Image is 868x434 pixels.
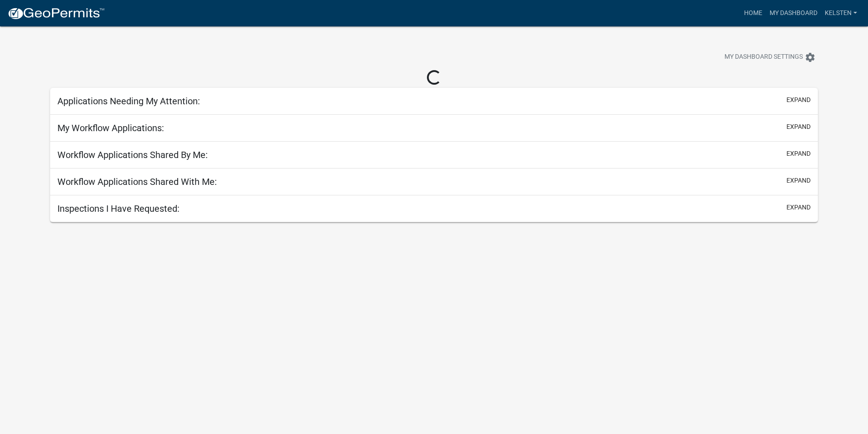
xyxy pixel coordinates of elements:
h5: Workflow Applications Shared By Me: [57,149,208,160]
button: expand [786,122,811,132]
h5: Applications Needing My Attention: [57,96,200,107]
a: Kelsten [821,5,861,22]
button: expand [786,176,811,185]
i: settings [805,52,816,63]
button: My Dashboard Settingssettings [717,48,823,66]
button: expand [786,149,811,158]
h5: Inspections I Have Requested: [57,203,180,214]
h5: My Workflow Applications: [57,123,164,133]
a: Home [740,5,766,22]
h5: Workflow Applications Shared With Me: [57,176,217,187]
button: expand [786,95,811,105]
a: My Dashboard [766,5,821,22]
button: expand [786,203,811,212]
span: My Dashboard Settings [724,52,803,63]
